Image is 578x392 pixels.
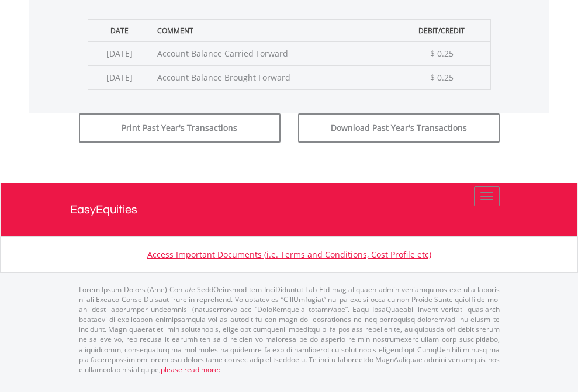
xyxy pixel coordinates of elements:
th: Comment [151,19,393,41]
a: EasyEquities [70,183,508,236]
a: Access Important Documents (i.e. Terms and Conditions, Cost Profile etc) [147,249,431,260]
p: Lorem Ipsum Dolors (Ame) Con a/e SeddOeiusmod tem InciDiduntut Lab Etd mag aliquaen admin veniamq... [79,285,500,374]
td: Account Balance Carried Forward [151,41,393,65]
th: Debit/Credit [393,19,490,41]
a: please read more: [161,365,220,374]
button: Print Past Year's Transactions [79,113,281,143]
th: Date [88,19,151,41]
td: [DATE] [88,65,151,89]
td: Account Balance Brought Forward [151,65,393,89]
span: $ 0.25 [430,72,454,83]
span: $ 0.25 [430,48,454,59]
button: Download Past Year's Transactions [298,113,500,143]
td: [DATE] [88,41,151,65]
